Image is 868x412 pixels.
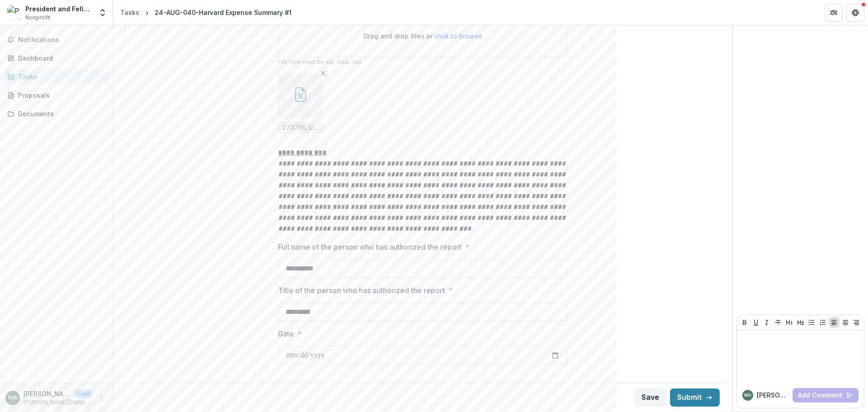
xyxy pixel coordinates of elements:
div: Maria Altamore [744,393,751,398]
span: 273795_USRF_Financial Report_Expense Summary_[DATE]_signed.xls [282,124,319,132]
button: Save [634,388,666,407]
a: Dashboard [4,51,109,66]
button: Heading 2 [795,317,806,328]
p: Title of the person who has authorized the report [278,285,445,296]
button: Submit [670,388,720,407]
div: President and Fellows of Harvard College [25,4,93,14]
span: click to browse [434,32,482,40]
p: File type must be .xls, .xlsx, .csv [278,58,567,66]
p: User [74,390,93,398]
button: Bold [739,317,750,328]
button: Add Comment [793,388,859,403]
div: Tasks [120,8,139,17]
button: Align Center [840,317,851,328]
button: More [96,393,107,403]
div: Dashboard [18,53,102,63]
a: Tasks [117,6,143,19]
div: Tasks [18,72,102,81]
div: 24-AUG-040-Harvard Expense Summary #1 [155,8,292,17]
button: Remove File [318,68,329,79]
a: Proposals [4,88,109,103]
div: Maria Altamore [8,395,17,401]
span: Nonprofit [25,14,51,22]
div: Remove File273795_USRF_Financial Report_Expense Summary_[DATE]_signed.xls [278,73,323,133]
p: [PERSON_NAME] [24,389,71,398]
p: [PERSON_NAME][EMAIL_ADDRESS][DOMAIN_NAME] [24,398,93,407]
button: Align Left [829,317,840,328]
button: Heading 1 [784,317,795,328]
p: [PERSON_NAME] [757,390,789,400]
p: Full name of the person who has authorized the report [278,242,462,252]
div: Documents [18,109,102,118]
button: Get Help [846,4,864,22]
button: Align Right [851,317,862,328]
button: Underline [750,317,761,328]
p: Date [278,328,294,339]
a: Documents [4,106,109,121]
span: Notifications [18,36,105,44]
button: Notifications [4,33,109,47]
button: Bullet List [806,317,817,328]
button: Open entity switcher [96,4,109,22]
div: Proposals [18,90,102,100]
button: Ordered List [817,317,828,328]
button: Partners [825,4,843,22]
a: Tasks [4,69,109,84]
button: Strike [773,317,783,328]
button: Italicize [761,317,772,328]
p: Drag and drop files or [363,31,482,41]
img: President and Fellows of Harvard College [7,5,22,20]
nav: breadcrumb [117,6,295,19]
